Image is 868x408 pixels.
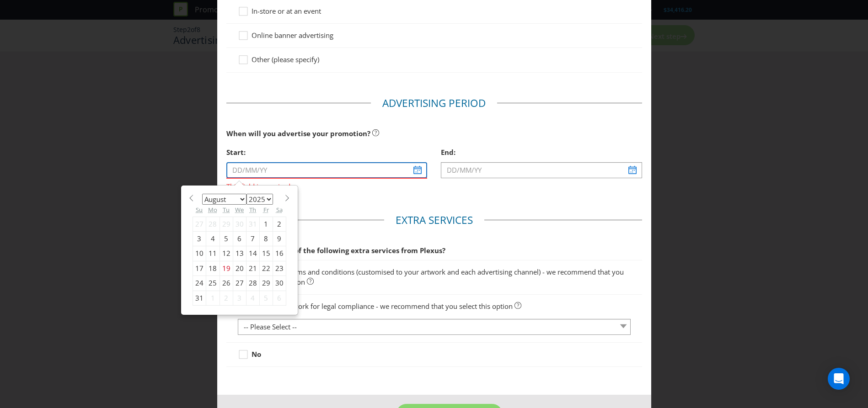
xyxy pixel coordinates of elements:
[233,217,246,231] div: 30
[252,55,319,64] span: Other (please specify)
[193,261,206,276] div: 17
[273,231,286,246] div: 9
[220,246,233,261] div: 12
[226,179,428,192] span: This field is required
[220,276,233,291] div: 26
[220,291,233,305] div: 2
[233,231,246,246] div: 6
[220,231,233,246] div: 5
[273,276,286,291] div: 30
[273,261,286,276] div: 23
[259,261,273,276] div: 22
[208,206,217,214] abbr: Monday
[206,231,220,246] div: 4
[263,206,269,214] abbr: Friday
[828,368,850,390] div: Open Intercom Messenger
[206,246,220,261] div: 11
[259,231,273,246] div: 8
[246,276,259,291] div: 28
[220,261,233,276] div: 19
[246,231,259,246] div: 7
[226,246,445,255] span: Would you like any of the following extra services from Plexus?
[246,246,259,261] div: 14
[193,276,206,291] div: 24
[371,96,497,111] legend: Advertising Period
[193,217,206,231] div: 27
[246,291,259,305] div: 4
[273,291,286,305] div: 6
[193,246,206,261] div: 10
[223,206,230,214] abbr: Tuesday
[259,291,273,305] div: 5
[233,261,246,276] div: 20
[206,261,220,276] div: 18
[193,291,206,305] div: 31
[206,291,220,305] div: 1
[273,217,286,231] div: 2
[220,217,233,231] div: 29
[246,217,259,231] div: 31
[246,261,259,276] div: 21
[226,162,428,178] input: DD/MM/YY
[206,217,220,231] div: 28
[235,206,244,214] abbr: Wednesday
[233,246,246,261] div: 13
[259,276,273,291] div: 29
[252,302,513,311] span: Review of artwork for legal compliance - we recommend that you select this option
[249,206,256,214] abbr: Thursday
[233,291,246,305] div: 3
[259,217,273,231] div: 1
[193,231,206,246] div: 3
[226,129,370,138] span: When will you advertise your promotion?
[441,162,642,178] input: DD/MM/YY
[233,276,246,291] div: 27
[252,6,321,16] span: In-store or at an event
[384,213,484,228] legend: Extra Services
[252,350,261,359] strong: No
[252,267,624,286] span: Short form terms and conditions (customised to your artwork and each advertising channel) - we re...
[206,276,220,291] div: 25
[226,143,428,162] div: Start:
[276,206,283,214] abbr: Saturday
[259,246,273,261] div: 15
[441,143,642,162] div: End:
[196,206,203,214] abbr: Sunday
[252,31,333,40] span: Online banner advertising
[273,246,286,261] div: 16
